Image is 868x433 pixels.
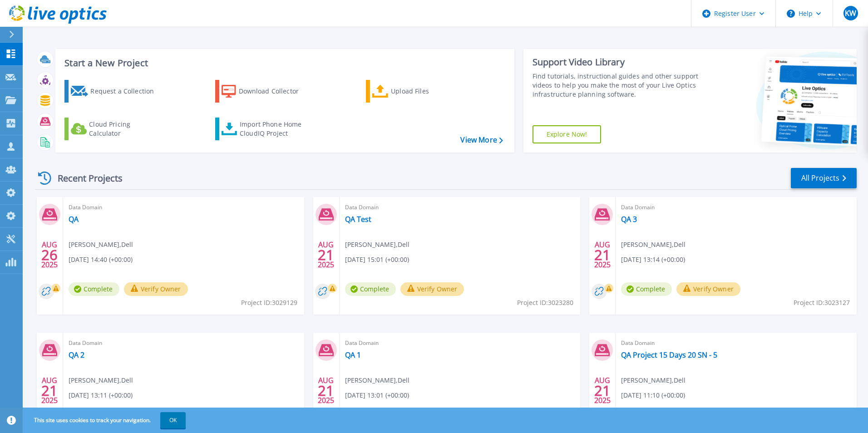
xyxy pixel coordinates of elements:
a: Cloud Pricing Calculator [64,118,166,140]
a: Request a Collection [64,80,166,103]
div: Upload Files [391,82,464,100]
a: QA Project 15 Days 20 SN - 5 [621,350,717,359]
div: AUG 2025 [594,238,611,271]
div: AUG 2025 [594,374,611,407]
span: Data Domain [69,338,299,348]
a: QA Test [345,215,371,224]
div: Cloud Pricing Calculator [89,120,162,138]
span: [PERSON_NAME] , Dell [621,240,686,250]
span: Complete [345,282,396,296]
span: [PERSON_NAME] , Dell [345,240,409,250]
a: Upload Files [366,80,467,103]
span: [DATE] 13:14 (+00:00) [621,255,685,265]
span: 21 [41,387,58,394]
a: Explore Now! [533,125,602,143]
button: Verify Owner [124,282,188,296]
a: All Projects [791,168,857,188]
span: 26 [41,251,58,259]
span: Complete [621,282,672,296]
span: [DATE] 13:11 (+00:00) [69,390,133,400]
a: QA 3 [621,215,637,224]
div: AUG 2025 [41,238,58,271]
button: Verify Owner [400,282,464,296]
span: [DATE] 13:01 (+00:00) [345,390,409,400]
a: QA 1 [345,350,361,359]
span: Data Domain [621,338,851,348]
span: [PERSON_NAME] , Dell [69,240,133,250]
a: View More [460,136,503,144]
span: Data Domain [345,202,575,212]
div: Request a Collection [90,82,163,100]
span: Data Domain [345,338,575,348]
div: Download Collector [239,82,311,100]
span: [PERSON_NAME] , Dell [345,375,409,385]
span: [DATE] 11:10 (+00:00) [621,390,685,400]
span: KW [845,10,856,17]
span: [PERSON_NAME] , Dell [69,375,133,385]
div: Recent Projects [35,167,135,189]
div: AUG 2025 [317,374,335,407]
div: AUG 2025 [317,238,335,271]
span: 21 [318,251,334,259]
a: Download Collector [215,80,316,103]
span: Data Domain [69,202,299,212]
div: Import Phone Home CloudIQ Project [240,120,311,138]
span: [PERSON_NAME] , Dell [621,375,686,385]
button: Verify Owner [676,282,740,296]
a: QA [69,215,79,224]
span: 21 [594,387,611,394]
span: 21 [594,251,611,259]
span: Project ID: 3029129 [241,298,297,308]
div: AUG 2025 [41,374,58,407]
a: QA 2 [69,350,84,359]
span: Project ID: 3023280 [517,298,573,308]
div: Support Video Library [533,56,702,68]
span: [DATE] 15:01 (+00:00) [345,255,409,265]
span: Project ID: 3023127 [794,298,850,308]
button: OK [160,412,186,428]
div: Find tutorials, instructional guides and other support videos to help you make the most of your L... [533,72,702,99]
h3: Start a New Project [64,58,503,68]
span: This site uses cookies to track your navigation. [25,412,186,428]
span: Data Domain [621,202,851,212]
span: [DATE] 14:40 (+00:00) [69,255,133,265]
span: Complete [69,282,119,296]
span: 21 [318,387,334,394]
